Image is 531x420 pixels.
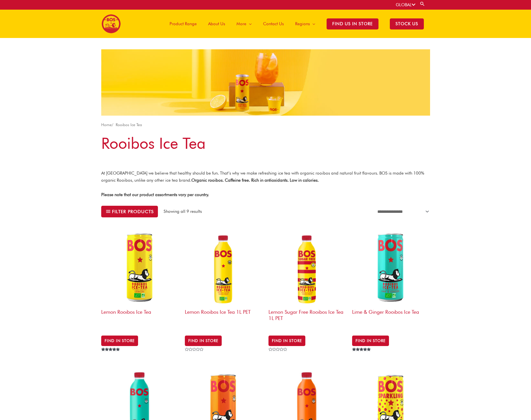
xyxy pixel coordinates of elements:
[263,15,284,32] span: Contact Us
[268,306,346,328] h2: Lemon Sugar Free Rooibos Ice Tea 1L PET
[164,10,202,38] a: Product Range
[185,336,222,346] a: BUY IN STORE
[374,206,430,217] select: Shop order
[170,15,197,32] span: Product Range
[101,121,430,128] nav: Breadcrumb
[352,306,430,328] h2: Lime & Ginger Rooibos Ice Tea
[185,228,263,330] a: Lemon Rooibos Ice Tea 1L PET
[352,336,389,346] a: BUY IN STORE
[289,10,321,38] a: Regions
[101,306,179,328] h2: Lemon Rooibos Ice Tea
[101,228,179,330] a: Lemon Rooibos Ice Tea
[268,336,305,346] a: Buy in Store
[101,122,112,127] a: Home
[101,192,209,197] strong: Please note that our product assortments vary per country.
[420,1,425,7] a: Search button
[268,228,346,330] a: Lemon Sugar Free Rooibos Ice Tea 1L PET
[101,228,179,306] img: EU_BOS_1L_Lemon
[257,10,289,38] a: Contact Us
[268,228,346,306] img: Bos Lemon Ice Tea PET
[396,2,415,7] a: GLOBAL
[390,18,424,29] span: STOCK US
[191,178,319,183] strong: Organic rooibos. Caffeine free. Rich in antioxidants. Low in calories.
[208,15,225,32] span: About Us
[327,18,378,29] span: Find Us in Store
[231,10,257,38] a: More
[202,10,231,38] a: About Us
[352,348,372,364] span: Rated out of 5
[101,348,121,364] span: Rated out of 5
[101,336,138,346] a: BUY IN STORE
[352,228,430,306] img: EU_BOS_250ml_L&G
[101,14,121,33] img: BOS logo finals-200px
[160,10,430,38] nav: Site Navigation
[236,15,246,32] span: More
[185,228,263,306] img: Bos Lemon Ice Tea
[101,170,430,184] p: At [GEOGRAPHIC_DATA] we believe that healthy should be fun. That’s why we make refreshing ice tea...
[321,10,384,38] a: Find Us in Store
[101,206,158,218] button: Filter products
[112,209,154,214] span: Filter products
[295,15,310,32] span: Regions
[101,132,430,154] h1: Rooibos Ice Tea
[164,208,202,215] p: Showing all 9 results
[384,10,430,38] a: STOCK US
[352,228,430,330] a: Lime & Ginger Rooibos Ice Tea
[185,306,263,328] h2: Lemon Rooibos Ice Tea 1L PET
